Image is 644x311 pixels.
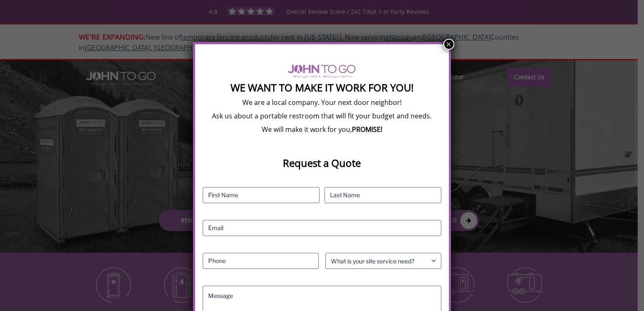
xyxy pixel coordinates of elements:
[203,111,441,121] p: Ask us about a portable restroom that will fit your budget and needs.
[283,156,361,170] strong: Request a Quote
[288,64,356,78] img: logo of viptogo
[203,125,441,134] p: We will make it work for you,
[443,39,454,50] button: Close
[203,98,441,107] p: We are a local company. Your next door neighbor!
[325,187,441,203] input: Last Name
[352,125,382,134] b: PROMISE!
[203,253,319,269] input: Phone
[231,80,413,94] strong: We Want To Make It Work For You!
[203,187,319,203] input: First Name
[203,220,441,236] input: Email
